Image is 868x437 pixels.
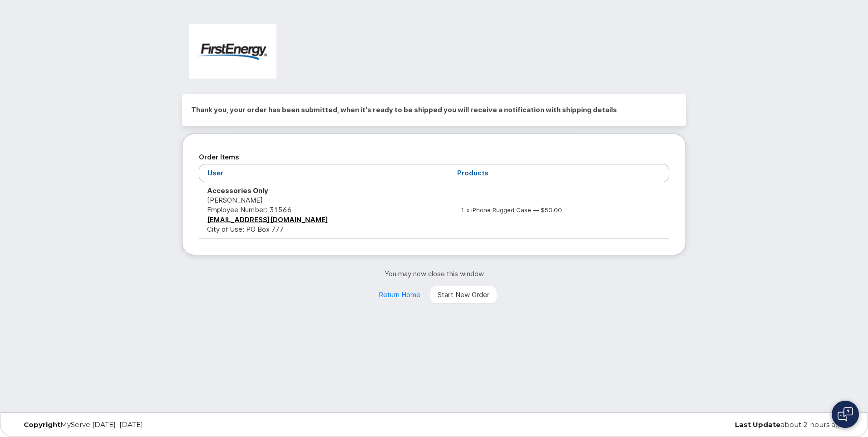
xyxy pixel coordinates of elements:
[430,286,497,304] a: Start New Order
[838,407,853,422] img: Open chat
[182,269,686,278] p: You may now close this window
[573,421,851,428] div: about 2 hours ago
[735,420,780,429] strong: Last Update
[189,24,276,79] img: FirstEnergy Corp
[449,164,669,182] th: Products
[199,182,449,238] td: [PERSON_NAME] City of Use: PO Box 777
[207,186,268,195] strong: Accessories Only
[199,164,449,182] th: User
[371,286,428,304] a: Return Home
[17,421,295,428] div: MyServe [DATE]–[DATE]
[461,206,562,214] small: 1 x iPhone Rugged Case — $50.00
[199,150,669,164] h2: Order Items
[207,215,328,224] a: [EMAIL_ADDRESS][DOMAIN_NAME]
[191,103,677,117] h2: Thank you, your order has been submitted, when it's ready to be shipped you will receive a notifi...
[207,205,291,214] span: Employee Number: 31566
[24,420,60,429] strong: Copyright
